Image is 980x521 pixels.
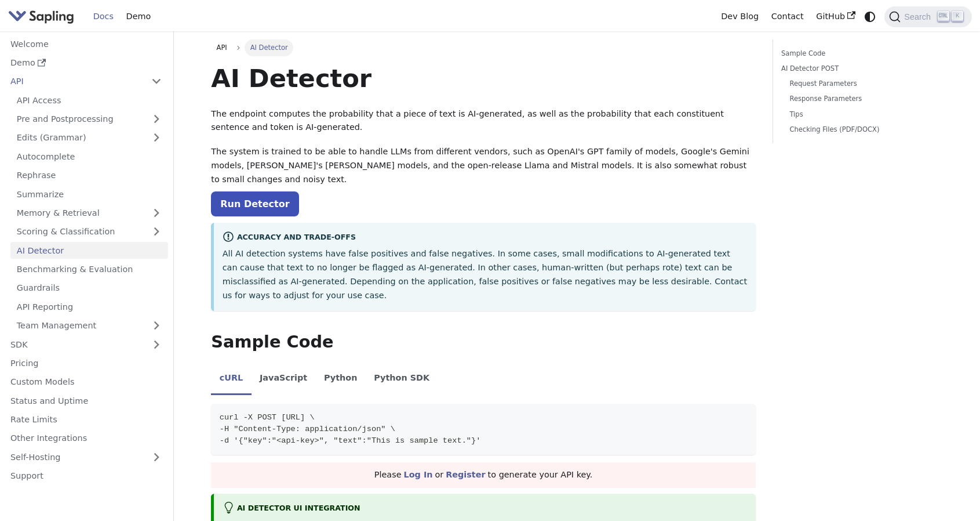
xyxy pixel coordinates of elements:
[715,8,764,26] a: Dev Blog
[10,298,168,315] a: API Reporting
[8,8,78,25] a: Sapling.ai
[211,39,232,56] a: API
[4,55,168,71] a: Demo
[10,111,168,128] a: Pre and Postprocessing
[10,148,168,165] a: Autocomplete
[10,205,168,222] a: Memory & Retrieval
[10,92,168,108] a: API Access
[252,363,316,396] li: JavaScript
[4,430,168,447] a: Other Integrations
[145,73,168,90] button: Collapse sidebar category 'API'
[220,436,481,445] span: -d '{"key":"<api-key>", "text":"This is sample text."}'
[316,363,366,396] li: Python
[404,470,433,479] a: Log In
[901,12,938,21] span: Search
[789,78,934,89] a: Request Parameters
[952,11,963,21] kbd: K
[220,413,315,422] span: curl -X POST [URL] \
[223,502,748,516] div: AI Detector UI integration
[4,73,145,90] a: API
[145,336,168,353] button: Expand sidebar category 'SDK'
[4,392,168,409] a: Status and Uptime
[211,39,756,56] nav: Breadcrumbs
[862,8,879,25] button: Switch between dark and light mode (currently system mode)
[220,425,395,433] span: -H "Content-Type: application/json" \
[10,261,168,278] a: Benchmarking & Evaluation
[211,191,298,216] a: Run Detector
[4,355,168,372] a: Pricing
[4,468,168,484] a: Support
[765,8,810,26] a: Contact
[446,470,485,479] a: Register
[120,8,157,26] a: Demo
[4,411,168,428] a: Rate Limits
[366,363,438,396] li: Python SDK
[211,107,756,135] p: The endpoint computes the probability that a piece of text is AI-generated, as well as the probab...
[211,363,251,396] li: cURL
[781,48,938,59] a: Sample Code
[10,186,168,202] a: Summarize
[211,332,756,353] h2: Sample Code
[4,374,168,390] a: Custom Models
[245,39,293,56] span: AI Detector
[789,109,934,120] a: Tips
[223,247,748,302] p: All AI detection systems have false positives and false negatives. In some cases, small modificat...
[8,8,74,25] img: Sapling.ai
[10,167,168,184] a: Rephrase
[10,317,168,334] a: Team Management
[781,63,938,74] a: AI Detector POST
[4,35,168,52] a: Welcome
[211,63,756,94] h1: AI Detector
[217,44,227,52] span: API
[789,93,934,104] a: Response Parameters
[810,8,861,26] a: GitHub
[10,129,168,146] a: Edits (Grammar)
[10,223,168,240] a: Scoring & Classification
[4,336,145,353] a: SDK
[10,280,168,296] a: Guardrails
[884,6,971,27] button: Search (Ctrl+K)
[789,124,934,135] a: Checking Files (PDF/DOCX)
[4,448,168,465] a: Self-Hosting
[211,462,756,488] div: Please or to generate your API key.
[10,242,168,259] a: AI Detector
[87,8,120,26] a: Docs
[211,145,756,186] p: The system is trained to be able to handle LLMs from different vendors, such as OpenAI's GPT fami...
[223,231,748,245] div: Accuracy and Trade-offs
